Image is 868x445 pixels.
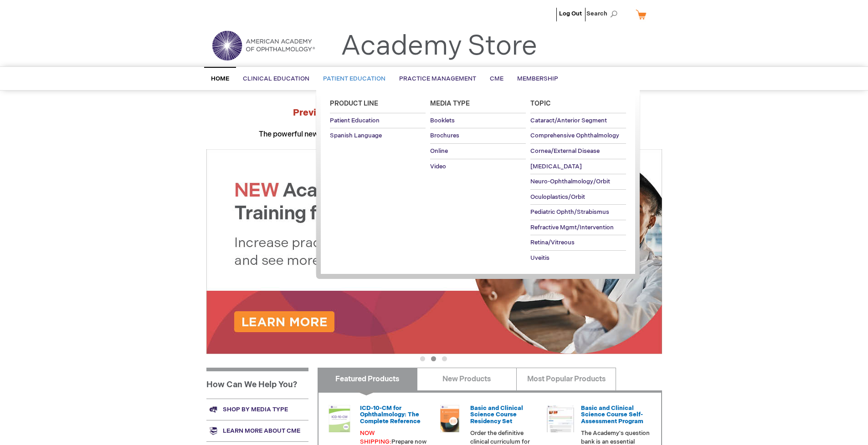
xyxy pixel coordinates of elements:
span: Retina/Vitreous [530,239,575,246]
button: 2 of 3 [431,356,436,361]
a: Basic and Clinical Science Course Residency Set [470,405,523,425]
span: Membership [517,75,558,82]
img: 0120008u_42.png [326,405,353,432]
span: Media Type [430,100,470,107]
span: Comprehensive Ophthalmology [530,132,619,139]
a: Featured Products [318,368,417,390]
a: New Products [417,368,517,390]
span: Uveitis [530,254,550,262]
h1: How Can We Help You? [206,368,308,399]
button: 3 of 3 [442,356,447,361]
strong: Preview the at AAO 2025 [293,107,575,118]
span: Cataract/Anterior Segment [530,117,607,124]
button: 1 of 3 [420,356,425,361]
a: Shop by media type [206,399,308,420]
span: Pediatric Ophth/Strabismus [530,208,609,216]
span: CME [490,75,503,82]
span: Refractive Mgmt/Intervention [530,224,614,231]
a: ICD-10-CM for Ophthalmology: The Complete Reference [360,405,421,425]
a: Log Out [559,10,582,17]
a: Most Popular Products [516,368,616,390]
span: Patient Education [330,117,380,124]
img: bcscself_20.jpg [547,405,574,432]
span: Product Line [330,100,378,107]
span: Oculoplastics/Orbit [530,193,585,201]
span: Home [211,75,229,82]
a: Learn more about CME [206,420,308,441]
span: Spanish Language [330,132,382,139]
span: Video [430,163,446,170]
span: Cornea/External Disease [530,147,600,155]
span: Patient Education [323,75,385,82]
span: Clinical Education [243,75,309,82]
span: Booklets [430,117,455,124]
a: Basic and Clinical Science Course Self-Assessment Program [581,405,643,425]
img: 02850963u_47.png [436,405,463,432]
span: Neuro-Ophthalmology/Orbit [530,178,610,185]
a: Academy Store [341,30,537,63]
span: Search [586,5,621,23]
span: Brochures [430,132,459,139]
span: Practice Management [399,75,476,82]
span: Online [430,147,448,155]
span: [MEDICAL_DATA] [530,163,582,170]
span: Topic [530,100,551,107]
